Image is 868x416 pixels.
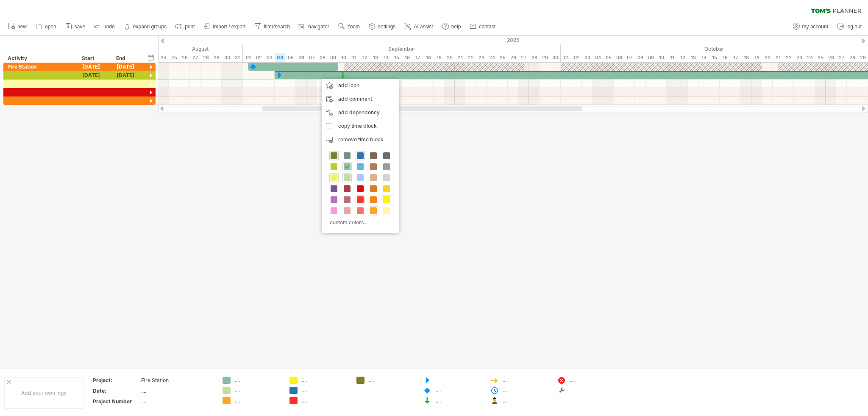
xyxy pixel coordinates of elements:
[302,377,348,384] div: ....
[243,53,253,62] div: Monday, 1 September 2025
[82,54,107,63] div: Start
[213,24,246,30] span: import / export
[235,397,281,404] div: ....
[190,53,200,62] div: Wednesday, 27 August 2025
[63,21,88,32] a: save
[243,44,561,53] div: September 2025
[78,71,112,79] div: [DATE]
[826,53,836,62] div: Sunday, 26 October 2025
[391,53,402,62] div: Monday, 15 September 2025
[570,377,616,384] div: ....
[359,53,370,62] div: Friday, 12 September 2025
[322,106,399,119] div: add dependency
[835,21,864,32] a: log out
[185,24,195,30] span: print
[285,53,296,62] div: Friday, 5 September 2025
[529,53,540,62] div: Sunday, 28 September 2025
[179,53,190,62] div: Tuesday, 26 August 2025
[773,53,783,62] div: Tuesday, 21 October 2025
[836,53,847,62] div: Monday, 27 October 2025
[815,53,826,62] div: Saturday, 25 October 2025
[561,53,571,62] div: Wednesday, 1 October 2025
[264,24,290,30] span: filter/search
[93,387,139,394] div: Date:
[336,21,362,32] a: zoom
[322,92,399,106] div: add comment
[253,53,264,62] div: Tuesday, 2 September 2025
[434,53,444,62] div: Friday, 19 September 2025
[112,63,147,71] div: [DATE]
[92,21,117,32] a: undo
[455,53,465,62] div: Sunday, 21 September 2025
[275,53,285,62] div: Thursday, 4 September 2025
[412,53,423,62] div: Wednesday, 17 September 2025
[141,387,212,394] div: ....
[78,63,112,71] div: [DATE]
[688,53,698,62] div: Monday, 13 October 2025
[235,387,281,394] div: ....
[487,53,497,62] div: Wednesday, 24 September 2025
[317,53,328,62] div: Monday, 8 September 2025
[328,53,338,62] div: Tuesday, 9 September 2025
[794,53,804,62] div: Thursday, 23 October 2025
[93,398,139,405] div: Project Number
[518,53,529,62] div: Saturday, 27 September 2025
[326,217,392,228] div: custom colors...
[8,63,73,71] div: Fire Station
[635,53,645,62] div: Wednesday, 8 October 2025
[252,21,292,32] a: filter/search
[75,24,85,30] span: save
[367,21,398,32] a: settings
[133,24,167,30] strong: expand groups
[302,397,348,404] div: ....
[444,53,455,62] div: Saturday, 20 September 2025
[503,377,549,384] div: ....
[402,21,435,32] a: AI assist
[614,53,624,62] div: Monday, 6 October 2025
[158,53,169,62] div: Sunday, 24 August 2025
[582,53,593,62] div: Friday, 3 October 2025
[297,21,331,32] a: navigator
[33,21,59,32] a: open
[169,53,179,62] div: Monday, 25 August 2025
[232,53,243,62] div: Sunday, 31 August 2025
[349,53,359,62] div: Thursday, 11 September 2025
[322,79,399,92] div: add icon
[264,53,275,62] div: Wednesday, 3 September 2025
[381,53,391,62] div: Sunday, 14 September 2025
[6,21,29,32] a: new
[451,24,461,30] span: help
[378,24,395,30] span: settings
[751,53,762,62] div: Sunday, 19 October 2025
[338,53,349,62] div: Wednesday, 10 September 2025
[369,377,415,384] div: ....
[211,53,222,62] div: Friday, 29 August 2025
[93,377,139,384] div: Project:
[467,21,498,32] a: contact
[791,21,831,32] a: my account
[235,377,281,384] div: ....
[593,53,603,62] div: Saturday, 4 October 2025
[508,53,518,62] div: Friday, 26 September 2025
[540,53,550,62] div: Monday, 29 September 2025
[116,54,142,63] div: End
[603,53,614,62] div: Sunday, 5 October 2025
[741,53,751,62] div: Saturday, 18 October 2025
[202,21,248,32] a: import / export
[173,21,197,32] a: print
[8,54,73,63] div: Activity
[200,53,211,62] div: Thursday, 28 August 2025
[414,24,433,30] span: AI assist
[465,53,476,62] div: Monday, 22 September 2025
[402,53,412,62] div: Tuesday, 16 September 2025
[667,53,677,62] div: Saturday, 11 October 2025
[656,53,667,62] div: Friday, 10 October 2025
[476,53,487,62] div: Tuesday, 23 September 2025
[370,53,381,62] div: Saturday, 13 September 2025
[804,53,815,62] div: Friday, 24 October 2025
[4,377,83,409] div: Add your own logo
[45,24,56,30] span: open
[846,24,862,30] span: log out
[677,53,688,62] div: Sunday, 12 October 2025
[222,53,232,62] div: Saturday, 30 August 2025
